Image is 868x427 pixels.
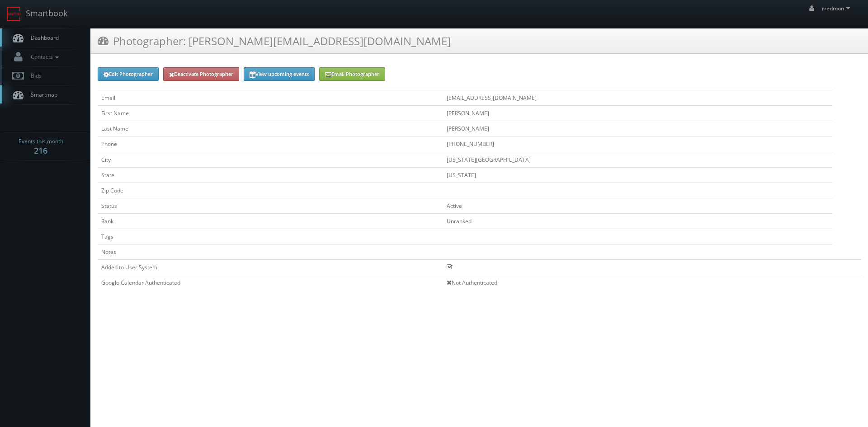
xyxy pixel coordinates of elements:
[319,67,385,81] a: Email Photographer
[98,136,443,152] td: Phone
[98,260,443,275] td: Added to User System
[98,183,443,198] td: Zip Code
[26,72,42,80] span: Bids
[98,229,443,244] td: Tags
[443,90,832,106] td: [EMAIL_ADDRESS][DOMAIN_NAME]
[98,214,443,229] td: Rank
[98,152,443,167] td: City
[26,53,61,61] span: Contacts
[98,67,159,81] a: Edit Photographer
[163,67,239,81] a: Deactivate Photographer
[98,198,443,214] td: Status
[244,67,315,81] a: View upcoming events
[443,121,832,136] td: [PERSON_NAME]
[19,137,63,146] span: Events this month
[34,145,47,156] strong: 216
[443,106,832,121] td: [PERSON_NAME]
[822,5,853,12] span: rredmon
[26,34,59,42] span: Dashboard
[98,121,443,136] td: Last Name
[443,167,832,183] td: [US_STATE]
[7,7,21,21] img: smartbook-logo.png
[98,167,443,183] td: State
[98,90,443,106] td: Email
[443,152,832,167] td: [US_STATE][GEOGRAPHIC_DATA]
[443,136,832,152] td: [PHONE_NUMBER]
[98,33,451,49] h3: Photographer: [PERSON_NAME][EMAIL_ADDRESS][DOMAIN_NAME]
[98,106,443,121] td: First Name
[26,91,57,99] span: Smartmap
[443,275,832,291] td: Not Authenticated
[98,244,443,259] td: Notes
[98,275,443,291] td: Google Calendar Authenticated
[443,214,832,229] td: Unranked
[443,198,832,214] td: Active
